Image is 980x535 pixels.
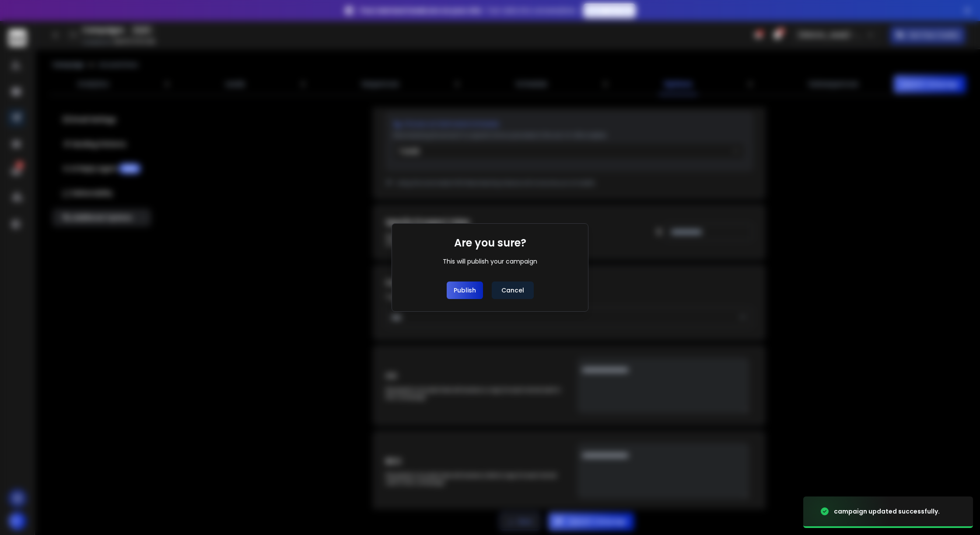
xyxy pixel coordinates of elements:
button: Publish [447,282,483,299]
div: This will publish your campaign [443,257,537,266]
div: campaign updated successfully. [834,507,940,516]
button: Cancel [492,282,534,299]
h1: Are you sure? [454,236,526,250]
